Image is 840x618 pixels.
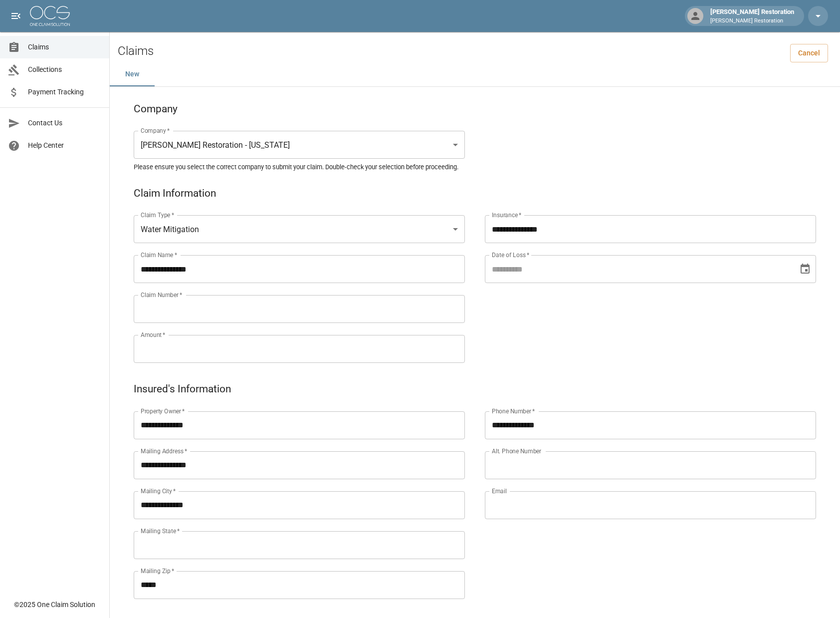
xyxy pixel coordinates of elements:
[118,44,154,58] h2: Claims
[28,118,101,128] span: Contact Us
[141,211,174,219] label: Claim Type
[28,42,101,52] span: Claims
[134,131,465,159] div: [PERSON_NAME] Restoration - [US_STATE]
[28,64,101,75] span: Collections
[492,487,507,495] label: Email
[141,407,185,415] label: Property Owner
[141,447,187,455] label: Mailing Address
[492,211,521,219] label: Insurance
[795,259,815,279] button: Choose date
[110,62,155,86] button: New
[110,62,840,86] div: dynamic tabs
[134,215,465,243] div: Water Mitigation
[141,527,180,535] label: Mailing State
[141,330,166,339] label: Amount
[28,140,101,151] span: Help Center
[710,17,794,25] p: [PERSON_NAME] Restoration
[141,487,176,495] label: Mailing City
[141,251,177,259] label: Claim Name
[141,567,175,575] label: Mailing Zip
[492,251,529,259] label: Date of Loss
[30,6,70,26] img: ocs-logo-white-transparent.png
[706,7,798,25] div: [PERSON_NAME] Restoration
[134,163,816,171] h5: Please ensure you select the correct company to submit your claim. Double-check your selection be...
[492,407,535,415] label: Phone Number
[6,6,26,26] button: open drawer
[28,87,101,97] span: Payment Tracking
[141,126,170,135] label: Company
[141,291,182,299] label: Claim Number
[14,600,95,610] div: © 2025 One Claim Solution
[790,44,828,62] a: Cancel
[492,447,541,455] label: Alt. Phone Number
